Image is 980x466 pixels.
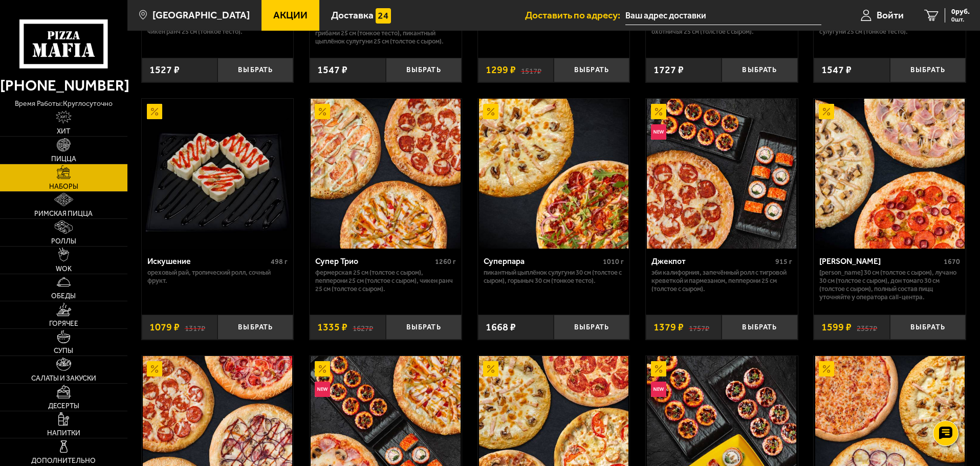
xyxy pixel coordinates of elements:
[484,269,624,285] p: Пикантный цыплёнок сулугуни 30 см (толстое с сыром), Горыныч 30 см (тонкое тесто).
[554,315,629,340] button: Выбрать
[651,361,666,376] img: Акционный
[651,256,773,266] div: Джекпот
[525,10,625,20] span: Доставить по адресу:
[51,238,76,245] span: Роллы
[317,322,347,332] span: 1335 ₽
[317,65,347,75] span: 1547 ₽
[143,99,292,248] img: Искушение
[147,269,288,285] p: Ореховый рай, Тропический ролл, Сочный фрукт.
[484,256,601,266] div: Суперпара
[331,10,374,20] span: Доставка
[271,257,288,266] span: 498 г
[521,65,541,75] s: 1517 ₽
[310,99,462,248] a: АкционныйСупер Трио
[877,10,904,20] span: Войти
[890,315,966,340] button: Выбрать
[821,322,852,332] span: 1599 ₽
[819,256,941,266] div: [PERSON_NAME]
[486,322,516,332] span: 1668 ₽
[57,128,70,135] span: Хит
[944,257,960,266] span: 1670
[153,10,250,20] span: [GEOGRAPHIC_DATA]
[353,322,373,332] s: 1627 ₽
[315,361,330,376] img: Акционный
[775,257,792,266] span: 915 г
[857,322,877,332] s: 2357 ₽
[48,403,79,410] span: Десерты
[386,58,462,83] button: Выбрать
[149,65,180,75] span: 1527 ₽
[56,265,72,273] span: WOK
[54,347,73,354] span: Супы
[554,58,629,83] button: Выбрать
[217,58,293,83] button: Выбрать
[147,104,162,119] img: Акционный
[486,65,516,75] span: 1299 ₽
[376,8,391,24] img: 15daf4d41897b9f0e9f617042186c801.svg
[819,361,834,376] img: Акционный
[478,99,630,248] a: АкционныйСуперпара
[147,256,269,266] div: Искушение
[315,21,456,46] p: Прошутто Фунги 25 см (тонкое тесто), Мясная с грибами 25 см (тонкое тесто), Пикантный цыплёнок су...
[651,124,666,140] img: Новинка
[722,58,797,83] button: Выбрать
[49,183,78,190] span: Наборы
[47,430,80,437] span: Напитки
[185,322,205,332] s: 1317 ₽
[435,257,456,266] span: 1260 г
[479,99,628,248] img: Суперпара
[315,269,456,293] p: Фермерская 25 см (толстое с сыром), Пепперони 25 см (толстое с сыром), Чикен Ранч 25 см (толстое ...
[273,10,308,20] span: Акции
[315,382,330,397] img: Новинка
[386,315,462,340] button: Выбрать
[149,322,180,332] span: 1079 ₽
[651,104,666,119] img: Акционный
[51,293,76,300] span: Обеды
[315,256,432,266] div: Супер Трио
[217,315,293,340] button: Выбрать
[51,156,76,163] span: Пицца
[821,65,852,75] span: 1547 ₽
[951,16,970,23] span: 0 шт.
[34,210,93,217] span: Римская пицца
[625,6,821,25] input: Ваш адрес доставки
[147,361,162,376] img: Акционный
[814,99,966,248] a: АкционныйХет Трик
[315,104,330,119] img: Акционный
[646,99,798,248] a: АкционныйНовинкаДжекпот
[31,457,96,464] span: Дополнительно
[819,269,960,301] p: [PERSON_NAME] 30 см (толстое с сыром), Лучано 30 см (толстое с сыром), Дон Томаго 30 см (толстое ...
[819,104,834,119] img: Акционный
[654,322,684,332] span: 1379 ₽
[951,8,970,15] span: 0 руб.
[603,257,624,266] span: 1010 г
[142,99,294,248] a: АкционныйИскушение
[654,65,684,75] span: 1727 ₽
[722,315,797,340] button: Выбрать
[651,269,792,293] p: Эби Калифорния, Запечённый ролл с тигровой креветкой и пармезаном, Пепперони 25 см (толстое с сыр...
[483,361,498,376] img: Акционный
[651,382,666,397] img: Новинка
[689,322,709,332] s: 1757 ₽
[49,320,78,327] span: Горячее
[815,99,965,248] img: Хет Трик
[483,104,498,119] img: Акционный
[647,99,796,248] img: Джекпот
[890,58,966,83] button: Выбрать
[311,99,460,248] img: Супер Трио
[31,375,96,382] span: Салаты и закуски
